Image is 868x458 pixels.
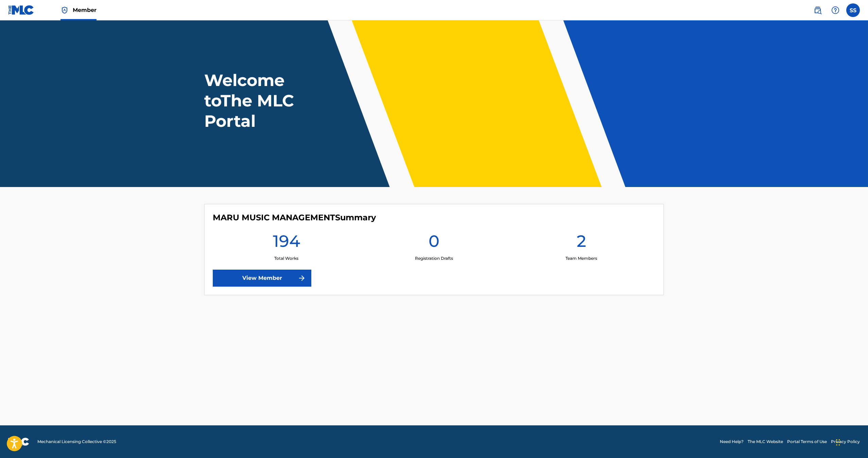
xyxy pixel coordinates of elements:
span: Mechanical Licensing Collective © 2025 [37,439,116,445]
p: Registration Drafts [415,255,453,261]
a: Need Help? [720,439,744,445]
div: User Menu [846,3,860,17]
img: logo [8,438,29,446]
img: help [831,6,839,14]
img: MLC Logo [8,5,34,15]
img: f7272a7cc735f4ea7f67.svg [298,274,306,282]
h1: 2 [577,231,586,255]
a: Public Search [811,3,824,17]
a: Privacy Policy [831,439,860,445]
span: Member [73,6,97,14]
img: search [814,6,822,14]
div: Help [829,3,842,17]
h1: 194 [273,231,300,255]
p: Total Works [274,255,298,261]
a: The MLC Website [748,439,783,445]
h1: Welcome to The MLC Portal [204,70,331,131]
iframe: Chat Widget [834,425,868,458]
a: View Member [213,270,311,287]
a: Portal Terms of Use [787,439,827,445]
p: Team Members [566,255,597,261]
h1: 0 [429,231,439,255]
div: Drag [836,432,840,453]
img: Top Rightsholder [60,6,69,14]
h4: MARU MUSIC MANAGEMENT [213,213,376,223]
